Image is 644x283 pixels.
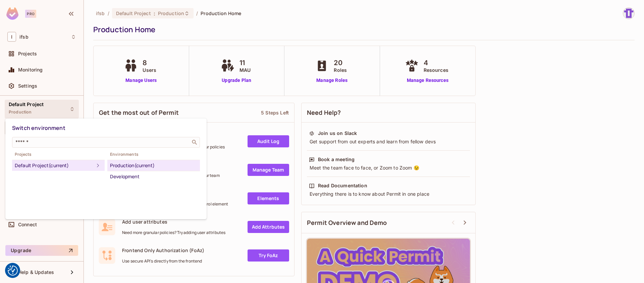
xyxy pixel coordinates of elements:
div: Production (current) [110,161,197,170]
img: Revisit consent button [8,266,18,276]
div: Development [110,173,197,181]
span: Environments [107,152,200,157]
div: Default Project (current) [15,161,94,170]
button: Consent Preferences [8,266,18,276]
span: Projects [12,152,105,157]
span: Switch environment [12,124,65,132]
